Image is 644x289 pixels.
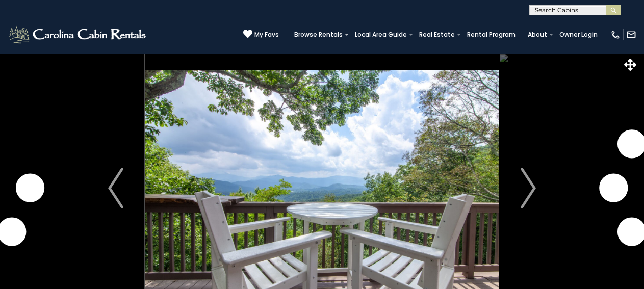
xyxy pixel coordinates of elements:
a: Local Area Guide [350,28,412,42]
a: My Favs [243,29,279,40]
img: arrow [108,168,123,208]
img: White-1-2.png [8,24,149,45]
a: Browse Rentals [289,28,348,42]
a: Real Estate [414,28,460,42]
img: mail-regular-white.png [626,30,636,40]
img: phone-regular-white.png [610,30,621,40]
a: About [523,28,552,42]
span: My Favs [254,30,279,39]
img: arrow [521,168,536,208]
a: Rental Program [462,28,521,42]
a: Owner Login [554,28,603,42]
